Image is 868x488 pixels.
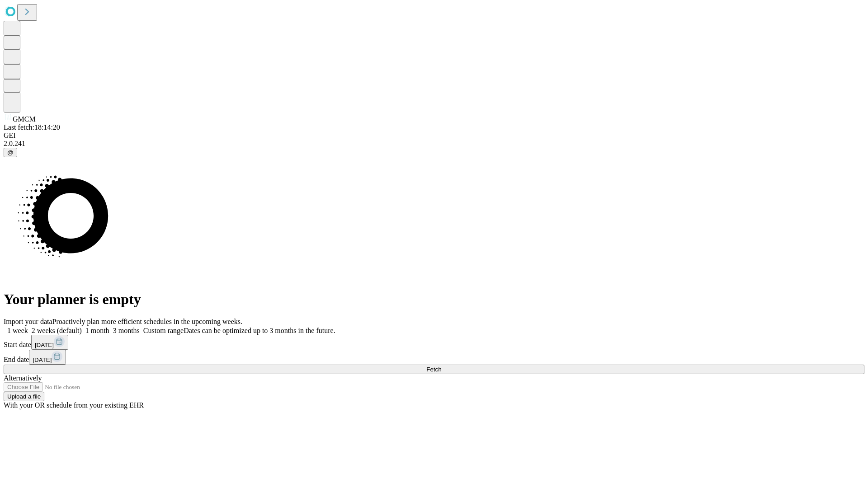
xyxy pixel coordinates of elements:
[4,140,864,148] div: 2.0.241
[426,366,441,373] span: Fetch
[35,342,54,348] span: [DATE]
[4,148,17,157] button: @
[4,335,864,350] div: Start date
[29,350,66,365] button: [DATE]
[4,365,864,374] button: Fetch
[31,335,68,350] button: [DATE]
[4,291,864,308] h1: Your planner is empty
[143,327,184,334] span: Custom range
[32,327,82,334] span: 2 weeks (default)
[4,401,144,409] span: With your OR schedule from your existing EHR
[4,350,864,365] div: End date
[4,392,44,401] button: Upload a file
[4,318,52,325] span: Import your data
[7,327,28,334] span: 1 week
[33,357,52,363] span: [DATE]
[13,115,36,123] span: GMCM
[85,327,109,334] span: 1 month
[113,327,140,334] span: 3 months
[184,327,335,334] span: Dates can be optimized up to 3 months in the future.
[7,149,14,156] span: @
[4,123,60,131] span: Last fetch: 18:14:20
[4,374,42,382] span: Alternatively
[4,131,864,140] div: GEI
[52,318,242,325] span: Proactively plan more efficient schedules in the upcoming weeks.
